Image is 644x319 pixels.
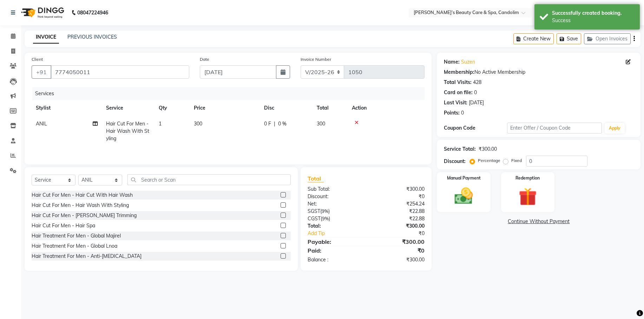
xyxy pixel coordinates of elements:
th: Disc [260,100,313,116]
div: Payable: [302,237,366,246]
div: Hair Treatment For Men - Anti-[MEDICAL_DATA] [32,253,142,260]
label: Redemption [515,175,540,181]
div: Discount: [302,193,366,200]
label: Manual Payment [447,175,481,181]
th: Total [313,100,348,116]
button: Save [557,33,581,44]
div: Hair Cut For Men - Hair Cut With Hair Wash [32,191,133,199]
div: Balance : [302,256,366,263]
div: Net: [302,200,366,208]
th: Service [102,100,155,116]
th: Qty [155,100,190,116]
span: 9% [322,208,328,214]
div: ₹254.24 [366,200,430,208]
div: 0 [474,89,477,96]
div: Services [32,87,430,100]
span: Total [308,175,324,182]
span: 1 [159,121,162,127]
div: Coupon Code [444,124,507,132]
div: ₹300.00 [479,145,497,153]
label: Invoice Number [301,56,331,63]
div: ₹0 [377,230,430,237]
th: Price [190,100,260,116]
label: Percentage [478,157,500,164]
div: Last Visit: [444,99,467,106]
div: Successfully created booking. [552,9,635,17]
div: Total Visits: [444,79,472,86]
div: Membership: [444,69,474,76]
input: Search by Name/Mobile/Email/Code [51,65,189,79]
label: Fixed [511,157,522,164]
div: Card on file: [444,89,473,96]
div: Hair Treatment For Men - Global Lnoa [32,242,117,250]
th: Stylist [32,100,102,116]
a: INVOICE [33,31,59,44]
button: Create New [513,33,554,44]
img: _gift.svg [513,185,543,208]
a: Suzen [461,58,475,66]
div: ₹22.88 [366,208,430,215]
th: Action [348,100,425,116]
span: 300 [194,121,202,127]
span: 9% [322,216,329,221]
div: No Active Membership [444,69,633,76]
input: Search or Scan [127,174,291,185]
div: Service Total: [444,145,476,153]
a: Add Tip [302,230,377,237]
div: 0 [461,109,464,117]
div: 428 [473,79,481,86]
div: ( ) [302,215,366,222]
div: ₹300.00 [366,222,430,230]
div: ( ) [302,208,366,215]
div: Paid: [302,246,366,255]
div: ₹0 [366,246,430,255]
img: logo [18,3,66,22]
div: Sub Total: [302,185,366,193]
div: Total: [302,222,366,230]
span: SGST [308,208,320,214]
input: Enter Offer / Coupon Code [507,123,602,134]
span: Hair Cut For Men - Hair Wash With Styling [106,121,149,142]
span: 0 F [264,120,271,128]
label: Date [200,56,209,63]
span: 300 [317,121,325,127]
a: Continue Without Payment [438,218,639,225]
div: Points: [444,109,460,117]
img: _cash.svg [449,185,478,207]
button: +91 [32,65,51,79]
span: CGST [308,215,321,222]
div: Discount: [444,158,466,165]
div: ₹300.00 [366,256,430,263]
button: Open Invoices [584,33,631,44]
div: Name: [444,58,460,66]
div: [DATE] [469,99,484,106]
div: Success [552,17,635,24]
div: Hair Cut For Men - [PERSON_NAME] Trimming [32,212,137,219]
div: ₹22.88 [366,215,430,222]
div: Hair Cut For Men - Hair Spa [32,222,95,229]
div: ₹300.00 [366,185,430,193]
b: 08047224946 [77,3,108,22]
button: Apply [605,123,625,134]
div: Hair Treatment For Men - Global Majirel [32,232,121,240]
span: ANIL [36,121,47,127]
a: PREVIOUS INVOICES [67,34,117,40]
div: ₹300.00 [366,237,430,246]
div: Hair Cut For Men - Hair Wash With Styling [32,202,129,209]
div: ₹0 [366,193,430,200]
label: Client [32,56,43,63]
span: | [274,120,275,128]
span: 0 % [278,120,287,128]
